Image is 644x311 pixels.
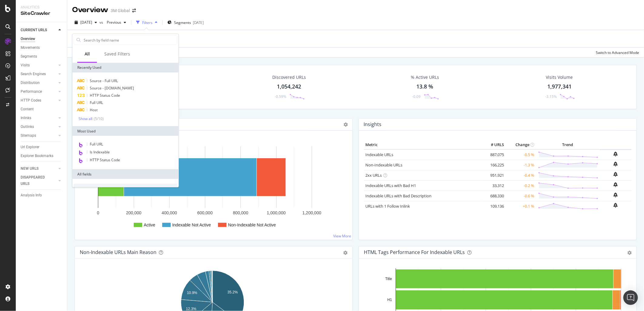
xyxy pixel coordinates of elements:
[72,18,99,27] button: [DATE]
[72,5,108,15] div: Overview
[21,106,34,112] div: Content
[227,290,238,294] text: 35.2%
[21,115,31,121] div: Inlinks
[593,48,639,57] button: Switch to Advanced Mode
[104,51,130,57] div: Saved Filters
[165,18,206,27] button: Segments[DATE]
[364,249,465,255] div: HTML Tags Performance for Indexable URLs
[505,149,536,160] td: -0.5 %
[364,140,481,149] th: Metric
[90,78,118,83] span: Source - Full URL
[21,45,40,51] div: Movements
[623,290,638,305] div: Open Intercom Messenger
[144,222,155,227] text: Active
[505,180,536,191] td: -0.2 %
[21,10,62,17] div: SiteCrawler
[21,144,39,150] div: Url Explorer
[275,94,287,99] div: -0.59%
[90,85,134,91] span: Source - [DOMAIN_NAME]
[142,20,153,25] div: Filters
[614,203,618,208] div: bell-plus
[614,162,618,166] div: bell-plus
[134,18,160,27] button: Filters
[90,107,98,112] span: Host
[21,27,57,33] a: CURRENT URLS
[412,94,421,99] div: -0.09
[90,149,110,155] span: Is Indexable
[21,97,41,104] div: HTTP Codes
[85,51,90,57] div: All
[302,210,321,215] text: 1,200,000
[21,124,57,130] a: Outlinks
[505,191,536,201] td: -0.6 %
[21,115,57,121] a: Inlinks
[505,160,536,170] td: -1.3 %
[97,210,99,215] text: 0
[21,124,34,130] div: Outlinks
[90,157,120,162] span: HTTP Status Code
[228,222,276,227] text: Non-Indexable Not Active
[333,233,351,239] a: View More
[365,193,431,199] a: Indexable URLs with Bad Description
[172,222,211,227] text: Indexable Not Active
[21,62,57,69] a: Visits
[365,162,402,168] a: Non-Indexable URLs
[21,27,47,33] div: CURRENT URLS
[481,160,505,170] td: 166,225
[21,153,53,159] div: Explorer Bookmarks
[21,71,46,77] div: Search Engines
[80,249,156,255] div: Non-Indexable URLs Main Reason
[385,277,392,281] text: Title
[111,8,130,14] div: 3M Global
[481,149,505,160] td: 887,075
[80,140,347,235] svg: A chart.
[21,174,57,187] a: DISAPPEARED URLS
[79,117,92,121] div: Show all
[614,182,618,187] div: bell-plus
[233,210,248,215] text: 800,000
[505,201,536,211] td: +0.1 %
[387,298,392,302] text: H1
[277,83,301,91] div: 1,054,242
[344,122,348,127] i: Options
[90,93,120,98] span: HTTP Status Code
[72,126,179,136] div: Most Used
[21,192,63,199] a: Analysis Info
[21,192,42,199] div: Analysis Info
[126,210,142,215] text: 200,000
[83,35,177,45] input: Search by field name
[21,45,63,51] a: Movements
[614,192,618,197] div: bell-plus
[365,183,416,188] a: Indexable URLs with Bad H1
[21,89,42,95] div: Performance
[505,140,536,149] th: Change
[411,74,439,80] div: % Active URLs
[186,307,196,311] text: 12.3%
[267,210,286,215] text: 1,000,000
[80,20,92,25] span: 2025 Aug. 10th
[90,142,103,147] span: Full URL
[104,20,121,25] span: Previous
[21,89,57,95] a: Performance
[21,106,63,112] a: Content
[162,210,177,215] text: 400,000
[21,36,35,42] div: Overview
[90,100,103,105] span: Full URL
[365,152,393,157] a: Indexable URLs
[187,291,197,295] text: 10.9%
[272,74,306,80] div: Discovered URLs
[596,50,639,55] div: Switch to Advanced Mode
[343,251,347,255] div: gear
[417,83,434,91] div: 13.8 %
[481,140,505,149] th: # URLS
[21,153,63,159] a: Explorer Bookmarks
[21,97,57,104] a: HTTP Codes
[72,169,179,179] div: All fields
[104,18,129,27] button: Previous
[21,132,36,139] div: Sitemaps
[21,36,63,42] a: Overview
[627,251,632,255] div: gear
[536,140,600,149] th: Trend
[132,8,136,13] div: arrow-right-arrow-left
[21,62,30,69] div: Visits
